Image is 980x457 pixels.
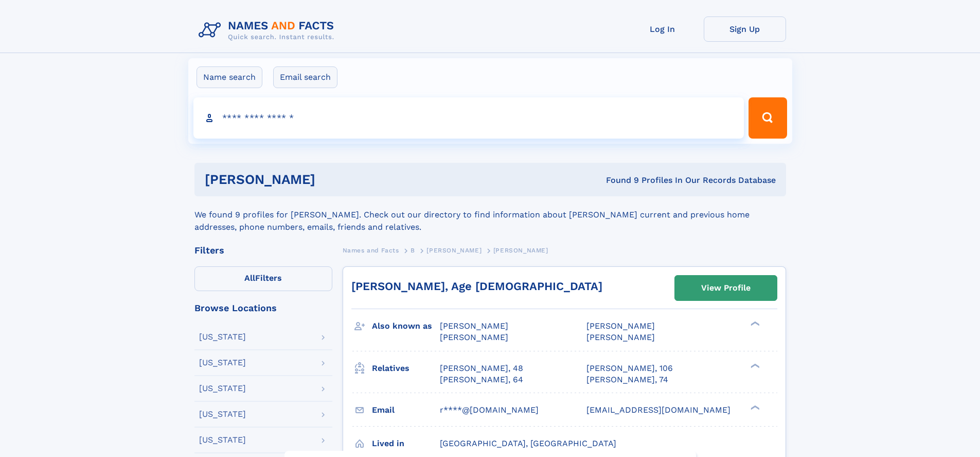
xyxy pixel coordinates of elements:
div: [US_STATE] [199,333,246,341]
a: [PERSON_NAME], Age [DEMOGRAPHIC_DATA] [351,280,602,293]
label: Filters [194,266,332,291]
span: [PERSON_NAME] [440,332,508,342]
input: search input [193,97,744,139]
a: [PERSON_NAME], 106 [586,363,673,374]
div: Found 9 Profiles In Our Records Database [460,175,776,186]
div: [US_STATE] [199,436,246,444]
span: [PERSON_NAME] [426,247,482,254]
button: Search Button [749,97,787,139]
span: [EMAIL_ADDRESS][DOMAIN_NAME] [586,405,730,415]
div: ❯ [748,320,760,327]
span: [PERSON_NAME] [586,332,655,342]
div: [US_STATE] [199,359,246,367]
span: B [411,247,415,254]
label: Name search [197,66,262,88]
div: ❯ [748,362,760,369]
a: [PERSON_NAME], 64 [440,374,523,385]
div: View Profile [701,276,751,300]
img: Logo Names and Facts [194,16,343,44]
a: Log In [621,16,704,42]
h3: Lived in [372,435,440,452]
a: [PERSON_NAME], 48 [440,363,523,374]
a: View Profile [675,276,777,300]
div: Browse Locations [194,303,332,313]
span: [PERSON_NAME] [586,321,655,331]
label: Email search [273,66,337,88]
a: [PERSON_NAME], 74 [586,374,668,385]
h3: Also known as [372,317,440,335]
h1: [PERSON_NAME] [205,173,461,186]
a: B [411,244,415,257]
h3: Relatives [372,360,440,377]
h3: Email [372,401,440,419]
div: [US_STATE] [199,410,246,418]
span: [PERSON_NAME] [440,321,508,331]
span: All [244,273,255,283]
div: ❯ [748,404,760,411]
div: We found 9 profiles for [PERSON_NAME]. Check out our directory to find information about [PERSON_... [194,196,786,233]
div: [US_STATE] [199,384,246,393]
a: [PERSON_NAME] [426,244,482,257]
a: Names and Facts [343,244,399,257]
div: Filters [194,246,332,255]
a: Sign Up [704,16,786,42]
span: [GEOGRAPHIC_DATA], [GEOGRAPHIC_DATA] [440,438,616,448]
span: [PERSON_NAME] [493,247,548,254]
